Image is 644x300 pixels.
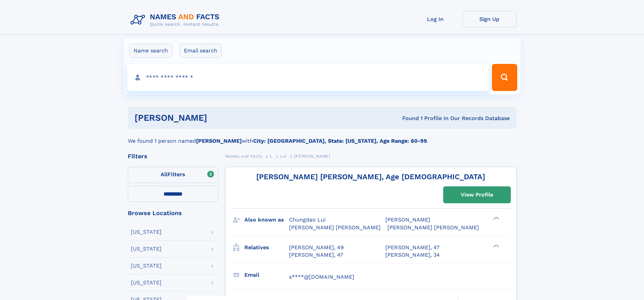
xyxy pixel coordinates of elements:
[387,224,479,231] span: [PERSON_NAME] [PERSON_NAME]
[385,244,439,251] a: [PERSON_NAME], 47
[492,216,500,221] div: ❯
[385,251,440,259] a: [PERSON_NAME], 34
[294,154,330,159] span: [PERSON_NAME]
[225,152,262,160] a: Names and Facts
[128,167,218,183] label: Filters
[289,244,344,251] a: [PERSON_NAME], 49
[305,115,510,122] div: Found 1 Profile In Our Records Database
[289,216,326,223] span: Chungdao Lui
[129,44,172,58] label: Name search
[256,172,485,181] a: [PERSON_NAME] [PERSON_NAME], Age [DEMOGRAPHIC_DATA]
[270,154,272,159] span: L
[408,11,462,27] a: Log In
[244,242,289,253] h3: Relatives
[244,214,289,226] h3: Also known as
[131,246,162,252] div: [US_STATE]
[444,187,510,203] a: View Profile
[270,152,272,160] a: L
[128,129,517,145] div: We found 1 person named with .
[128,153,218,159] div: Filters
[161,171,168,178] span: All
[128,11,225,29] img: Logo Names and Facts
[492,64,517,91] button: Search Button
[135,114,305,122] h1: [PERSON_NAME]
[280,154,286,159] span: Lui
[131,263,162,269] div: [US_STATE]
[462,11,517,27] a: Sign Up
[180,44,222,58] label: Email search
[131,229,162,235] div: [US_STATE]
[385,216,430,223] span: [PERSON_NAME]
[289,251,343,259] a: [PERSON_NAME], 47
[461,187,493,203] div: View Profile
[127,64,489,91] input: search input
[131,280,162,285] div: [US_STATE]
[289,224,381,231] span: [PERSON_NAME] [PERSON_NAME]
[244,269,289,281] h3: Email
[492,244,500,248] div: ❯
[196,138,242,144] b: [PERSON_NAME]
[253,138,427,144] b: City: [GEOGRAPHIC_DATA], State: [US_STATE], Age Range: 60-99
[280,152,286,160] a: Lui
[128,210,218,216] div: Browse Locations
